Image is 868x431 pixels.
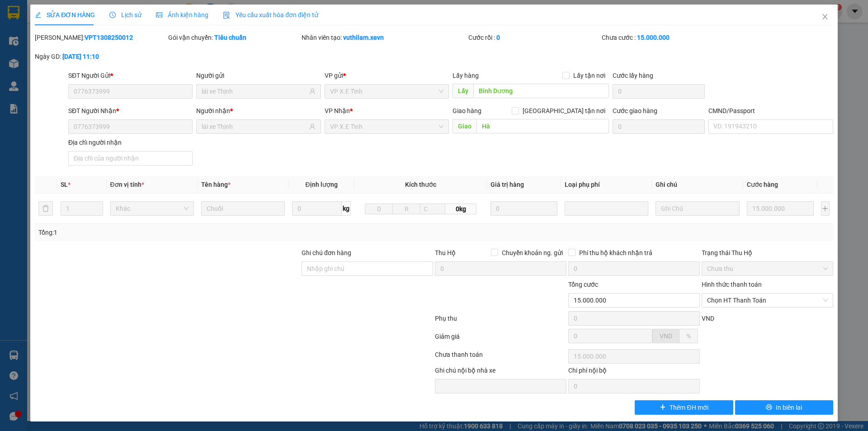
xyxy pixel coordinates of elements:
span: close [821,13,829,20]
b: VPT1308250012 [85,34,133,41]
span: Chọn HT Thanh Toán [707,294,828,307]
button: plus [821,201,830,216]
span: clock-circle [109,12,116,18]
input: Dọc đường [473,84,609,98]
span: kg [342,201,351,216]
button: Close [812,5,838,30]
input: 0 [747,201,814,216]
div: Chi phí nội bộ [568,365,700,379]
div: Ghi chú nội bộ nhà xe [435,365,566,379]
span: plus [660,404,666,411]
span: Đơn vị tính [110,181,144,188]
div: Chưa thanh toán [434,350,567,365]
span: user [309,88,316,95]
label: Cước giao hàng [613,107,657,114]
label: Cước lấy hàng [613,72,653,79]
span: Lấy [453,84,473,98]
div: Cước rồi : [468,33,600,43]
input: Tên người gửi [202,86,307,96]
span: VP X.E Tỉnh [330,85,443,98]
span: Lịch sử [109,11,142,19]
span: Phí thu hộ khách nhận trả [576,248,656,258]
div: SĐT Người Nhận [68,106,193,116]
span: Giao hàng [453,107,481,114]
span: Giá trị hàng [491,181,524,188]
input: 0 [491,201,558,216]
span: edit [35,12,41,18]
input: D [365,204,393,214]
div: Địa chỉ người nhận [68,137,193,147]
div: Người gửi [196,71,321,81]
div: Giảm giá [434,332,567,347]
span: Định lượng [305,181,337,188]
input: C [420,204,445,214]
span: Chưa thu [707,262,828,275]
div: Phụ thu [434,313,567,329]
span: Khác [116,202,189,215]
div: CMND/Passport [708,106,833,116]
input: VD: Bàn, Ghế [201,201,285,216]
span: SL [61,181,68,188]
b: vuthilam.xevn [343,34,384,41]
span: Tổng cước [568,281,598,288]
th: Loại phụ phí [561,176,652,194]
span: Lấy hàng [453,72,479,79]
img: icon [223,12,230,19]
span: Giao [453,119,476,133]
input: Địa chỉ của người nhận [68,151,193,166]
div: Nhân viên tạo: [302,33,467,43]
div: SĐT Người Gửi [68,71,193,81]
span: VND [702,315,714,322]
span: VP X.E Tỉnh [330,120,443,133]
b: Tiêu chuẩn [214,34,246,41]
input: Dọc đường [476,119,609,133]
span: % [686,332,691,340]
span: Ảnh kiện hàng [156,11,208,19]
span: user [309,123,316,130]
div: VP gửi [325,71,449,81]
span: Lấy tận nơi [570,71,609,81]
button: plusThêm ĐH mới [635,400,733,415]
span: Cước hàng [747,181,778,188]
input: Tên người nhận [202,122,307,132]
b: 15.000.000 [637,34,670,41]
span: Thêm ĐH mới [670,403,708,412]
span: VP Nhận [325,107,350,114]
span: Thu Hộ [435,249,456,256]
span: SỬA ĐƠN HÀNG [35,11,95,19]
div: Gói vận chuyển: [168,33,300,43]
button: delete [38,201,53,216]
div: Chưa cước : [602,33,733,43]
b: [DATE] 11:10 [62,53,99,60]
label: Hình thức thanh toán [702,281,762,288]
span: 0kg [445,204,476,214]
span: Kích thước [405,181,436,188]
div: Trạng thái Thu Hộ [702,248,833,258]
th: Ghi chú [652,176,743,194]
span: [GEOGRAPHIC_DATA] tận nơi [519,106,609,116]
div: Người nhận [196,106,321,116]
b: 0 [496,34,500,41]
div: Ngày GD: [35,52,166,62]
span: Yêu cầu xuất hóa đơn điện tử [223,11,318,19]
span: picture [156,12,162,18]
input: Cước lấy hàng [613,84,705,99]
span: Chuyển khoản ng. gửi [498,248,566,258]
span: VND [660,332,672,340]
input: Cước giao hàng [613,119,705,134]
div: Tổng: 1 [38,227,335,237]
button: printerIn biên lai [735,400,833,415]
span: In biên lai [776,403,802,412]
input: Ghi Chú [656,201,739,216]
input: Ghi chú đơn hàng [302,261,433,276]
span: Tên hàng [201,181,231,188]
label: Ghi chú đơn hàng [302,249,351,256]
div: [PERSON_NAME]: [35,33,166,43]
span: printer [766,404,772,411]
input: R [392,204,420,214]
